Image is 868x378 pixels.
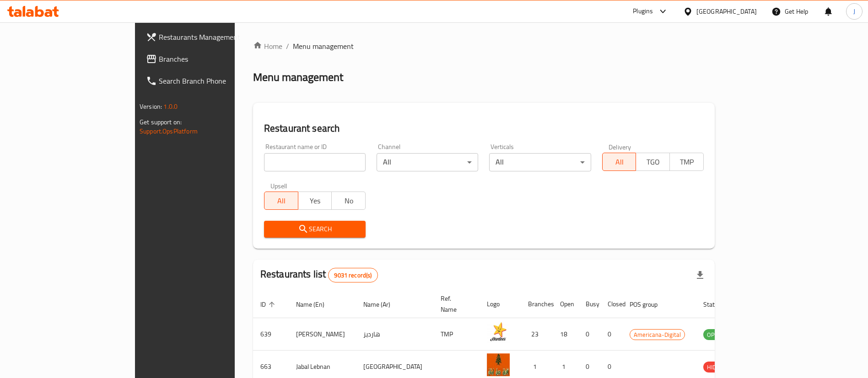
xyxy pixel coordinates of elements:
[264,192,298,210] button: All
[703,362,731,373] span: HIDDEN
[289,318,356,351] td: [PERSON_NAME]
[553,318,578,351] td: 18
[630,299,669,310] span: POS group
[521,290,553,318] th: Branches
[270,182,287,189] label: Upsell
[264,153,366,171] input: Search for restaurant name or ID..
[253,41,715,52] nav: breadcrumb
[703,329,726,340] div: OPEN
[602,153,636,171] button: All
[553,290,578,318] th: Open
[669,153,704,171] button: TMP
[159,75,273,86] span: Search Branch Phone
[578,290,600,318] th: Busy
[140,116,182,128] span: Get support on:
[633,6,653,17] div: Plugins
[433,318,480,351] td: TMP
[331,192,366,210] button: No
[139,26,280,48] a: Restaurants Management
[286,41,289,52] li: /
[674,155,700,169] span: TMP
[271,224,358,235] span: Search
[696,6,757,16] div: [GEOGRAPHIC_DATA]
[268,194,295,208] span: All
[163,101,178,112] span: 1.0.0
[853,6,855,16] span: J
[356,318,433,351] td: هارديز
[600,290,622,318] th: Closed
[606,155,633,169] span: All
[335,194,362,208] span: No
[521,318,553,351] td: 23
[159,53,273,64] span: Branches
[260,299,278,310] span: ID
[140,125,198,137] a: Support.OpsPlatform
[487,353,510,376] img: Jabal Lebnan
[703,362,731,373] div: HIDDEN
[260,267,378,282] h2: Restaurants list
[609,144,631,150] label: Delivery
[487,321,510,344] img: Hardee's
[703,299,733,310] span: Status
[689,264,711,286] div: Export file
[630,330,685,340] span: Americana-Digital
[636,153,670,171] button: TGO
[139,70,280,92] a: Search Branch Phone
[703,330,726,340] span: OPEN
[441,293,469,315] span: Ref. Name
[139,48,280,70] a: Branches
[264,122,704,135] h2: Restaurant search
[377,153,478,171] div: All
[253,70,343,85] h2: Menu management
[578,318,600,351] td: 0
[302,194,329,208] span: Yes
[293,41,354,52] span: Menu management
[363,299,402,310] span: Name (Ar)
[489,153,591,171] div: All
[600,318,622,351] td: 0
[329,271,377,280] span: 9031 record(s)
[298,192,332,210] button: Yes
[159,32,273,43] span: Restaurants Management
[264,221,366,238] button: Search
[640,155,666,169] span: TGO
[140,101,162,112] span: Version:
[480,290,521,318] th: Logo
[328,268,377,282] div: Total records count
[296,299,336,310] span: Name (En)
